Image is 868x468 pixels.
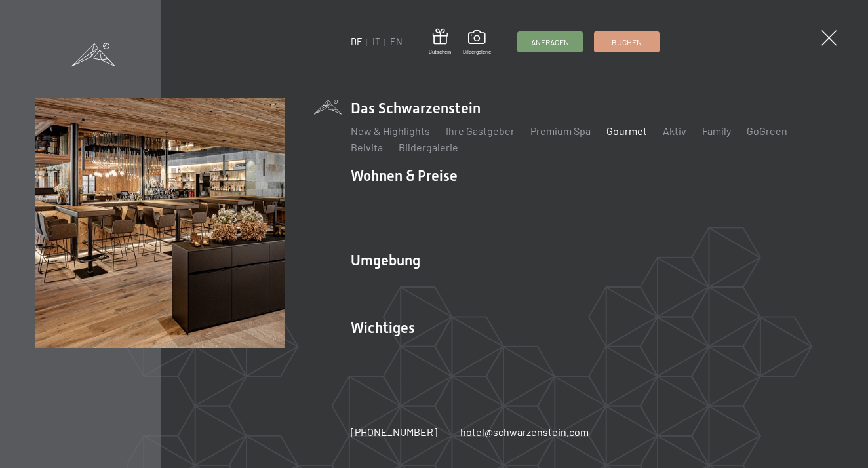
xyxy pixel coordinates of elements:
span: Bildergalerie [463,49,491,56]
a: DE [351,36,363,47]
a: Buchen [595,32,659,52]
a: Premium Spa [530,125,591,137]
a: GoGreen [747,125,787,137]
span: [PHONE_NUMBER] [351,425,437,438]
span: Buchen [612,37,642,48]
a: Bildergalerie [399,141,458,153]
a: Family [702,125,731,137]
a: [PHONE_NUMBER] [351,425,437,439]
a: New & Highlights [351,125,430,137]
span: Anfragen [531,37,569,48]
a: Bildergalerie [463,30,491,55]
a: EN [390,36,403,47]
a: Ihre Gastgeber [446,125,515,137]
a: Aktiv [663,125,686,137]
a: IT [372,36,380,47]
a: Gutschein [429,29,451,56]
a: hotel@schwarzenstein.com [460,425,589,439]
a: Anfragen [518,32,582,52]
a: Gourmet [606,125,647,137]
a: Belvita [351,141,383,153]
span: Gutschein [429,49,451,56]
